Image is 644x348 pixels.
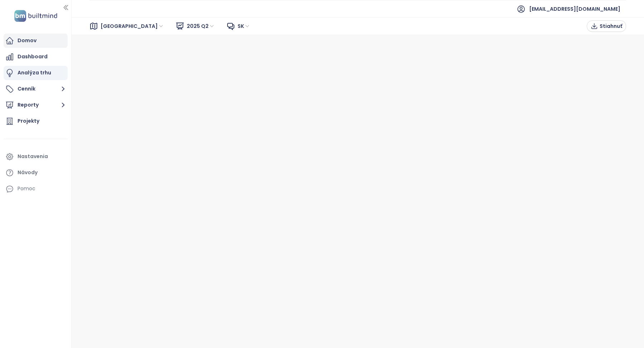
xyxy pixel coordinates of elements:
[4,98,68,112] button: Reporty
[4,114,68,128] a: Projekty
[18,168,38,177] div: Návody
[4,182,68,196] div: Pomoc
[18,52,48,61] div: Dashboard
[4,150,68,164] a: Nastavenia
[18,152,48,161] div: Nastavenia
[4,166,68,180] a: Návody
[4,66,68,80] a: Analýza trhu
[12,9,59,23] img: logo
[238,21,250,31] span: sk
[101,21,164,31] span: Bratislava
[18,117,39,126] div: Projekty
[600,22,622,30] span: Stiahnuť
[529,0,620,18] span: [EMAIL_ADDRESS][DOMAIN_NAME]
[18,184,35,193] div: Pomoc
[4,34,68,48] a: Domov
[4,82,68,96] button: Cenník
[18,68,51,77] div: Analýza trhu
[187,21,215,31] span: 2025 Q2
[4,50,68,64] a: Dashboard
[18,36,36,45] div: Domov
[587,20,626,32] button: Stiahnuť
